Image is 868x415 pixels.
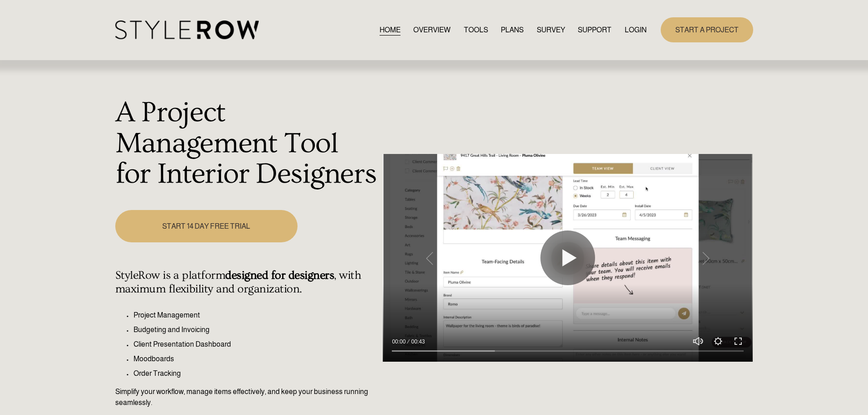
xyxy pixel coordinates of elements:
[464,24,488,36] a: TOOLS
[115,386,378,408] p: Simplify your workflow, manage items effectively, and keep your business running seamlessly.
[380,24,401,36] a: HOME
[392,337,408,346] div: Current time
[225,269,334,282] strong: designed for designers
[661,17,753,42] a: START A PROJECT
[408,337,427,346] div: Duration
[115,210,298,242] a: START 14 DAY FREE TRIAL
[134,310,378,321] p: Project Management
[625,24,647,36] a: LOGIN
[134,339,378,350] p: Client Presentation Dashboard
[115,269,378,296] h4: StyleRow is a platform , with maximum flexibility and organization.
[540,231,595,285] button: Play
[134,368,378,379] p: Order Tracking
[134,354,378,364] p: Moodboards
[501,24,524,36] a: PLANS
[537,24,565,36] a: SURVEY
[134,324,378,335] p: Budgeting and Invoicing
[115,20,259,39] img: StyleRow
[578,25,611,36] span: SUPPORT
[578,24,611,36] a: folder dropdown
[392,348,744,354] input: Seek
[413,24,451,36] a: OVERVIEW
[115,97,378,190] h1: A Project Management Tool for Interior Designers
